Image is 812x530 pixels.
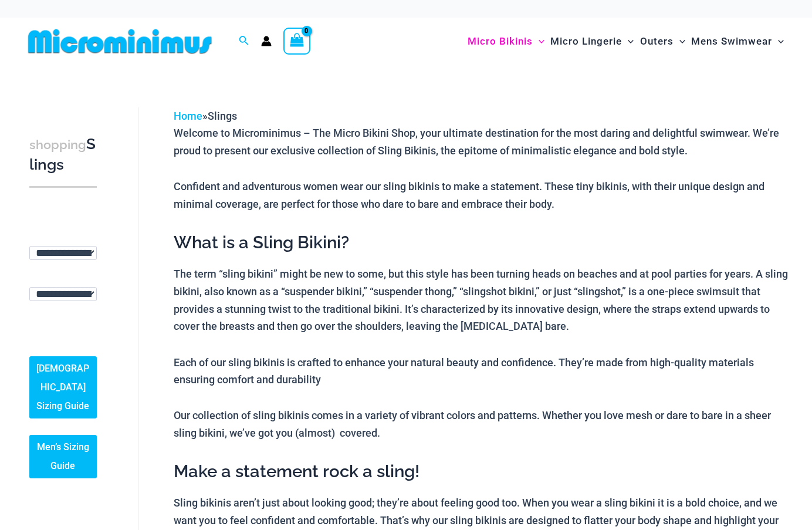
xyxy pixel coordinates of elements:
a: View Shopping Cart, empty [283,28,310,55]
span: Slings [208,110,237,122]
a: Micro BikinisMenu ToggleMenu Toggle [465,23,547,59]
span: Mens Swimwear [691,26,772,56]
span: Micro Lingerie [550,26,622,56]
nav: Site Navigation [463,22,789,61]
p: Each of our sling bikinis is crafted to enhance your natural beauty and confidence. They’re made ... [174,354,788,389]
a: Search icon link [239,34,249,49]
a: OutersMenu ToggleMenu Toggle [637,23,688,59]
a: Men’s Sizing Guide [29,435,97,478]
span: Micro Bikinis [468,26,533,56]
span: Menu Toggle [622,26,634,56]
p: The term “sling bikini” might be new to some, but this style has been turning heads on beaches an... [174,265,788,335]
h2: Make a statement rock a sling! [174,460,788,482]
h3: Slings [29,134,97,175]
span: » [174,110,237,122]
span: Menu Toggle [674,26,685,56]
span: Outers [640,26,674,56]
p: Confident and adventurous women wear our sling bikinis to make a statement. These tiny bikinis, w... [174,178,788,212]
span: Menu Toggle [772,26,784,56]
a: Mens SwimwearMenu ToggleMenu Toggle [688,23,787,59]
h2: What is a Sling Bikini? [174,231,788,254]
span: shopping [29,137,86,152]
p: Our collection of sling bikinis comes in a variety of vibrant colors and patterns. Whether you lo... [174,407,788,441]
a: [DEMOGRAPHIC_DATA] Sizing Guide [29,356,97,418]
img: MM SHOP LOGO FLAT [23,28,216,55]
p: Welcome to Microminimus – The Micro Bikini Shop, your ultimate destination for the most daring an... [174,124,788,159]
select: wpc-taxonomy-pa_color-745997 [29,246,97,260]
a: Home [174,110,202,122]
a: Micro LingerieMenu ToggleMenu Toggle [547,23,637,59]
a: Account icon link [261,36,272,46]
span: Menu Toggle [533,26,544,56]
select: wpc-taxonomy-pa_fabric-type-745998 [29,287,97,301]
